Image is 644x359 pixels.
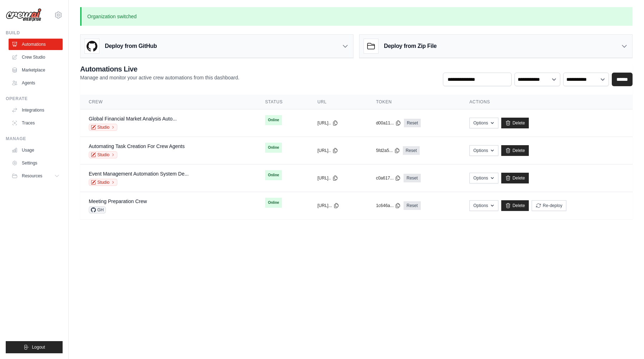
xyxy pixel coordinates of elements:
div: Manage [6,136,63,142]
a: Marketplace [9,64,63,76]
a: Studio [89,151,117,158]
a: Integrations [9,104,63,116]
a: Crew Studio [9,51,63,63]
a: Delete [501,173,529,183]
th: URL [309,95,367,109]
a: Reset [404,201,420,210]
a: Global Financial Market Analysis Auto... [89,116,177,122]
button: Options [469,173,498,183]
th: Crew [80,95,257,109]
h3: Deploy from Zip File [384,42,436,50]
a: Settings [9,157,63,169]
a: Agents [9,77,63,89]
a: Studio [89,124,117,131]
img: GitHub Logo [85,39,99,53]
a: Automations [9,39,63,50]
span: Online [265,143,282,153]
button: c0a617... [376,175,401,181]
div: Operate [6,96,63,102]
button: 5fd2a5... [376,148,400,153]
p: Manage and monitor your active crew automations from this dashboard. [80,74,239,81]
span: Online [265,115,282,125]
button: Options [469,145,498,156]
a: Meeting Preparation Crew [89,198,147,204]
div: Build [6,30,63,36]
th: Status [257,95,309,109]
img: Logo [6,8,42,22]
h3: Deploy from GitHub [105,42,157,50]
a: Reset [404,119,421,127]
a: Delete [501,118,529,128]
span: Logout [32,344,45,350]
th: Token [367,95,461,109]
a: Delete [501,200,529,211]
a: Studio [89,179,117,186]
button: Resources [9,170,63,182]
a: Traces [9,117,63,129]
button: Options [469,118,498,128]
span: GH [89,206,106,213]
span: Resources [22,173,42,179]
h2: Automations Live [80,64,239,74]
a: Usage [9,144,63,156]
th: Actions [461,95,633,109]
button: Re-deploy [532,200,566,211]
a: Delete [501,145,529,156]
button: Options [469,200,498,211]
p: Organization switched [80,7,633,26]
a: Reset [404,174,420,182]
a: Event Management Automation System De... [89,171,189,177]
button: d00a11... [376,120,401,126]
button: Logout [6,341,63,353]
a: Automating Task Creation For Crew Agents [89,143,185,149]
span: Online [265,198,282,208]
span: Online [265,170,282,180]
button: 1c646a... [376,203,401,208]
a: Reset [403,146,420,155]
